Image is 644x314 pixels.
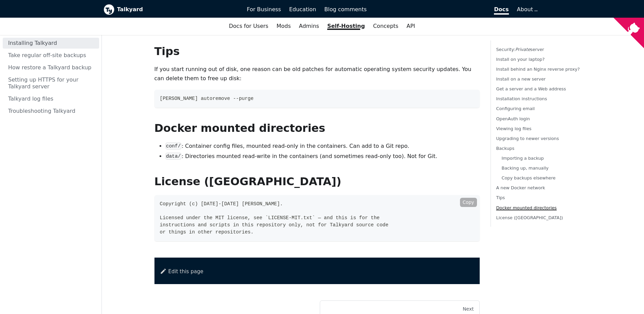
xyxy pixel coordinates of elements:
h2: Docker mounted directories [154,121,480,135]
a: Docker mounted directories [496,205,557,210]
a: Docs for Users [225,20,272,32]
div: Next [326,306,474,312]
a: About [517,6,537,13]
a: Viewing log files [496,126,532,131]
li: : Directories mounted read-write in the containers (and sometimes read-only too). Not for Git. [165,152,480,161]
span: For Business [247,6,281,13]
a: Blog comments [320,4,371,15]
a: Security:Privateserver [496,47,544,52]
a: Edit this page [160,268,203,275]
a: Concepts [369,20,403,32]
a: Configuring email [496,106,535,111]
span: Education [289,6,316,13]
a: Docs [371,4,513,15]
a: Admins [295,20,323,32]
a: Troubleshooting Talkyard [3,106,99,117]
a: Importing a backup [502,156,544,161]
a: Education [285,4,320,15]
a: Backing up, manually [502,165,549,171]
span: or things in other repositories. [160,229,254,235]
img: Talkyard logo [104,4,114,15]
a: Talkyard log files [3,93,99,104]
a: OpenAuth login [496,116,530,121]
a: Talkyard logoTalkyard [104,4,238,15]
a: Copy backups elsewhere [502,175,556,180]
b: Talkyard [117,5,238,14]
span: instructions and scripts in this repository only, not for Talkyard source code [160,222,389,228]
a: Installation instructions [496,97,547,102]
a: Install on a new server [496,76,546,82]
a: Backups [496,146,515,151]
span: Licensed under the MIT license, see `LICENSE-MIT.txt` — and this is for the [160,215,380,221]
a: Setting up HTTPS for your Talkyard server [3,74,99,92]
a: How restore a Talkyard backup [3,62,99,73]
a: Self-Hosting [323,20,369,32]
a: Mods [272,20,295,32]
a: Installing Talkyard [3,38,99,49]
a: License ([GEOGRAPHIC_DATA]) [496,215,563,220]
a: Take regular off-site backups [3,50,99,61]
a: API [402,20,419,32]
span: Docs [494,6,509,15]
a: Tips [496,195,505,200]
code: data/ [165,153,182,160]
a: Install on your laptop? [496,57,545,62]
a: Upgrading to newer versions [496,136,559,141]
span: [PERSON_NAME] autoremove --purge [160,96,254,101]
button: Copy code to clipboard [460,198,477,207]
a: Get a server and a Web address [496,86,566,91]
code: conf/ [165,142,182,150]
a: A new Docker network [496,186,545,191]
em: Private [515,47,530,52]
p: If you start running out of disk, one reason can be old patches for automatic operating system se... [154,65,480,83]
span: Blog comments [324,6,367,13]
h2: Tips [154,45,480,58]
span: Copyright (c) [DATE]-[DATE] [PERSON_NAME]. [160,201,283,207]
a: Install behind an Nginx reverse proxy? [496,67,580,72]
li: : Container config files, mounted read-only in the containers. Can add to a Git repo. [165,142,480,151]
a: For Business [243,4,285,15]
h2: License ([GEOGRAPHIC_DATA]) [154,175,480,188]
